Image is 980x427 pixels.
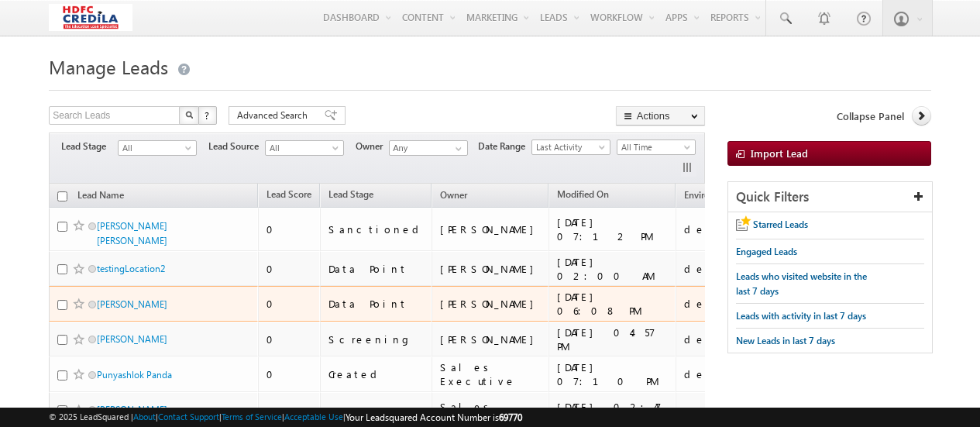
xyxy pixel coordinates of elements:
[684,367,753,381] div: dev
[736,310,866,322] span: Leads with activity in last 7 days
[266,407,313,421] div: 0
[736,335,835,346] span: New Leads in last 7 days
[440,297,542,311] div: [PERSON_NAME]
[328,222,425,236] div: Sanctioned
[440,360,542,388] div: Sales Executive
[356,139,389,153] span: Owner
[753,219,808,230] span: Starred Leads
[736,246,797,257] span: Engaged Leads
[557,215,669,243] div: [DATE] 07:12 PM
[751,146,808,160] span: Import Lead
[549,186,617,206] a: Modified On
[616,106,705,126] button: Actions
[389,140,468,156] input: Type to Search
[97,369,172,381] a: Punyashlok Panda
[259,186,319,206] a: Lead Score
[684,189,737,201] span: Environment
[328,332,425,346] div: Screening
[676,186,759,206] a: Environment (sorted ascending)
[346,412,522,423] span: Your Leadsquared Account Number is
[266,262,313,276] div: 0
[440,262,542,276] div: [PERSON_NAME]
[57,191,67,201] input: Check all records
[440,189,467,201] span: Owner
[266,297,313,311] div: 0
[119,141,192,155] span: All
[266,367,313,381] div: 0
[328,188,373,200] span: Lead Stage
[185,111,193,119] img: Search
[531,139,610,155] a: Last Activity
[557,290,669,318] div: [DATE] 06:08 PM
[266,332,313,346] div: 0
[557,188,609,200] span: Modified On
[328,367,425,381] div: Created
[736,270,867,297] span: Leads who visited website in the last 7 days
[684,407,753,421] div: dev
[557,325,669,353] div: [DATE] 04:57 PM
[728,182,932,212] div: Quick Filters
[49,410,522,425] span: © 2025 LeadSquared | | | | |
[328,262,425,276] div: Data Point
[237,108,312,122] span: Advanced Search
[49,4,132,31] img: Custom Logo
[97,333,167,345] a: [PERSON_NAME]
[70,187,132,207] a: Lead Name
[222,412,282,422] a: Terms of Service
[617,139,696,155] a: All Time
[684,262,753,276] div: dev
[321,186,381,206] a: Lead Stage
[118,140,197,156] a: All
[97,220,167,246] a: [PERSON_NAME] [PERSON_NAME]
[499,412,522,423] span: 69770
[208,139,265,153] span: Lead Source
[837,109,904,123] span: Collapse Panel
[478,139,531,153] span: Date Range
[557,255,669,283] div: [DATE] 02:00 AM
[440,222,542,236] div: [PERSON_NAME]
[328,297,425,311] div: Data Point
[447,141,466,157] a: Show All Items
[198,106,217,125] button: ?
[266,141,339,155] span: All
[684,297,753,311] div: dev
[684,222,753,236] div: dev
[265,140,344,156] a: All
[133,412,156,422] a: About
[266,222,313,236] div: 0
[266,188,311,200] span: Lead Score
[158,412,219,422] a: Contact Support
[61,139,118,153] span: Lead Stage
[532,140,606,154] span: Last Activity
[284,412,343,422] a: Acceptable Use
[97,298,167,310] a: [PERSON_NAME]
[684,332,753,346] div: dev
[557,360,669,388] div: [DATE] 07:10 PM
[97,263,165,274] a: testingLocation2
[328,407,425,421] div: Data Point
[49,54,168,79] span: Manage Leads
[617,140,691,154] span: All Time
[205,108,211,122] span: ?
[440,332,542,346] div: [PERSON_NAME]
